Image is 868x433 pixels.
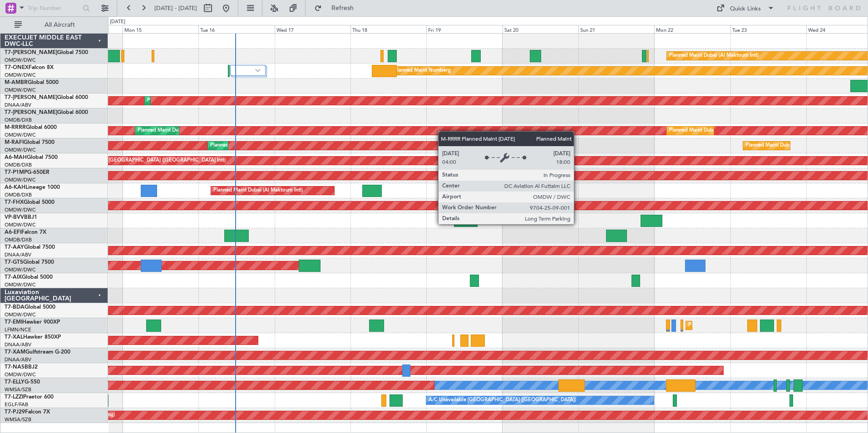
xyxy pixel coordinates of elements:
span: T7-GTS [5,260,23,265]
span: A6-KAH [5,185,25,190]
a: M-RRRRGlobal 6000 [5,125,57,130]
a: LFMN/NCE [5,326,31,333]
span: M-RAFI [5,140,24,145]
div: Planned Maint Dubai (Al Maktoum Intl) [210,139,300,153]
a: T7-P1MPG-650ER [5,170,49,175]
a: T7-[PERSON_NAME]Global 6000 [5,95,88,100]
a: EGLF/FAB [5,401,28,408]
span: M-AMBR [5,80,28,85]
div: Tue 23 [730,25,806,33]
a: T7-XALHawker 850XP [5,335,61,340]
a: T7-PJ29Falcon 7X [5,409,50,415]
a: T7-[PERSON_NAME]Global 6000 [5,110,88,115]
a: OMDW/DWC [5,207,36,213]
span: A6-EFI [5,230,21,235]
a: OMDW/DWC [5,87,36,93]
div: [DATE] [110,18,125,26]
a: OMDW/DWC [5,311,36,318]
div: Planned Maint Dubai (Al Maktoum Intl) [213,184,303,197]
a: OMDW/DWC [5,72,36,79]
div: Sat 20 [503,25,578,33]
input: Trip Number [28,1,80,15]
span: T7-XAM [5,349,25,355]
a: A6-KAHLineage 1000 [5,185,60,190]
span: T7-PJ29 [5,409,25,415]
span: T7-LZZI [5,394,23,400]
span: A6-MAH [5,155,27,160]
a: OMDB/DXB [5,236,32,243]
a: T7-GTSGlobal 7500 [5,260,54,265]
span: T7-BDA [5,305,25,310]
div: Planned Maint Nurnberg [394,64,451,78]
span: T7-[PERSON_NAME] [5,50,57,55]
div: Planned Maint Dubai (Al Maktoum Intl) [745,139,835,153]
span: VP-BVV [5,215,24,220]
div: Planned Maint Dubai (Al Maktoum Intl) [669,124,759,138]
div: Planned Maint Dubai (Al Maktoum Intl) [138,124,227,138]
a: OMDW/DWC [5,132,36,138]
span: T7-EMI [5,320,22,325]
div: Tue 16 [198,25,274,33]
a: T7-ONEXFalcon 8X [5,65,54,70]
a: OMDW/DWC [5,57,36,64]
div: Fri 19 [426,25,502,33]
a: DNAA/ABV [5,251,31,258]
a: T7-NASBBJ2 [5,364,38,370]
div: Planned Maint Dubai (Al Maktoum Intl) [147,94,237,108]
a: OMDW/DWC [5,266,36,273]
div: Planned Maint [GEOGRAPHIC_DATA] [688,319,775,332]
a: M-RAFIGlobal 7500 [5,140,54,145]
span: All Aircraft [24,22,96,28]
div: Mon 15 [123,25,198,33]
div: Planned Maint Dubai (Al Maktoum Intl) [669,49,759,63]
a: OMDW/DWC [5,177,36,183]
span: T7-P1MP [5,170,27,175]
button: All Aircraft [10,18,99,32]
a: WMSA/SZB [5,416,31,423]
img: arrow-gray.svg [255,69,261,72]
a: A6-MAHGlobal 7500 [5,155,58,160]
a: DNAA/ABV [5,102,31,108]
a: T7-BDAGlobal 5000 [5,305,55,310]
div: Mon 22 [654,25,730,33]
span: Refresh [324,5,362,11]
a: T7-EMIHawker 900XP [5,320,60,325]
div: Quick Links [730,5,761,14]
a: M-AMBRGlobal 5000 [5,80,59,85]
a: DNAA/ABV [5,341,31,348]
a: T7-ELLYG-550 [5,379,40,385]
div: Thu 18 [350,25,426,33]
a: T7-LZZIPraetor 600 [5,394,54,400]
span: T7-FHX [5,200,24,205]
a: A6-EFIFalcon 7X [5,230,46,235]
a: T7-FHXGlobal 5000 [5,200,54,205]
div: A/C Unavailable [GEOGRAPHIC_DATA] ([GEOGRAPHIC_DATA]) [429,394,576,407]
span: T7-AIX [5,275,22,280]
span: T7-ONEX [5,65,29,70]
span: T7-XAL [5,335,23,340]
span: T7-[PERSON_NAME] [5,110,57,115]
a: T7-AIXGlobal 5000 [5,275,53,280]
span: M-RRRR [5,125,26,130]
a: OMDW/DWC [5,221,36,228]
a: T7-[PERSON_NAME]Global 7500 [5,50,88,55]
a: OMDB/DXB [5,162,32,168]
a: OMDB/DXB [5,192,32,198]
a: OMDW/DWC [5,371,36,378]
a: VP-BVVBBJ1 [5,215,37,220]
a: WMSA/SZB [5,386,31,393]
a: DNAA/ABV [5,356,31,363]
span: [DATE] - [DATE] [154,4,197,12]
span: T7-AAY [5,245,24,250]
div: Sun 21 [578,25,654,33]
div: Planned Maint [GEOGRAPHIC_DATA] ([GEOGRAPHIC_DATA] Intl) [74,154,226,167]
a: OMDW/DWC [5,281,36,288]
button: Quick Links [712,1,779,15]
a: OMDW/DWC [5,147,36,153]
span: T7-ELLY [5,379,25,385]
a: OMDB/DXB [5,117,32,123]
button: Refresh [310,1,365,15]
a: T7-AAYGlobal 7500 [5,245,55,250]
div: Wed 17 [275,25,350,33]
a: T7-XAMGulfstream G-200 [5,349,70,355]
